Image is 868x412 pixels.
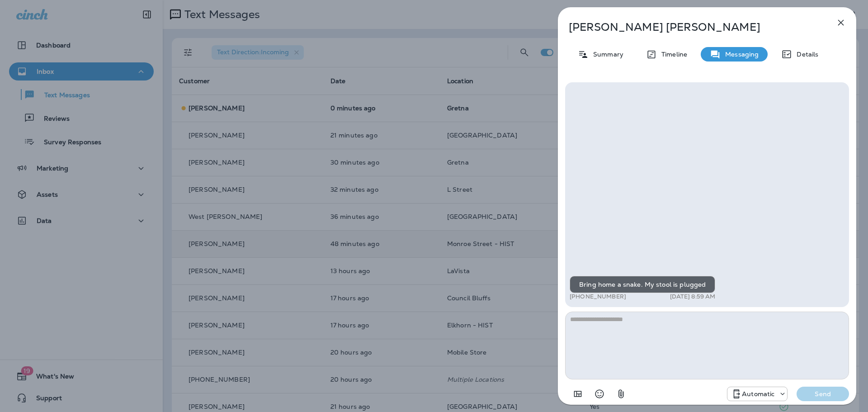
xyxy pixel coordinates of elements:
[670,293,716,300] p: [DATE] 8:59 AM
[721,51,759,58] p: Messaging
[742,390,774,398] p: Automatic
[570,276,715,293] div: Bring home a snake. My stool is plugged
[589,51,623,58] p: Summary
[590,385,609,403] button: Select an emoji
[570,293,626,300] p: [PHONE_NUMBER]
[569,21,816,33] p: [PERSON_NAME] [PERSON_NAME]
[657,51,687,58] p: Timeline
[792,51,818,58] p: Details
[569,385,587,403] button: Add in a premade template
